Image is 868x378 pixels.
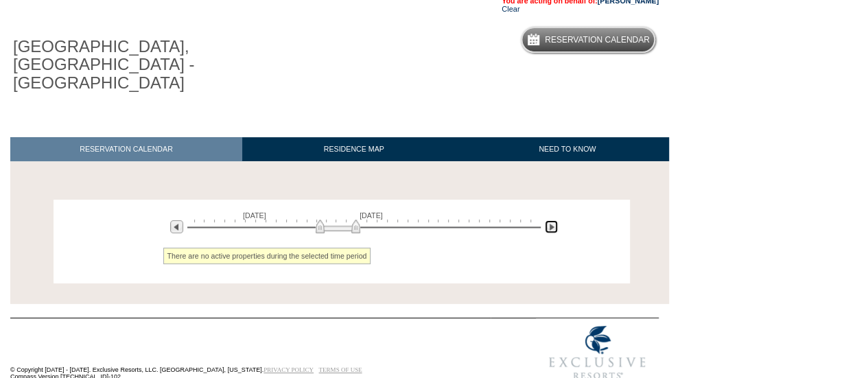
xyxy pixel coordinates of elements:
[319,366,362,373] a: TERMS OF USE
[263,366,314,373] a: PRIVACY POLICY
[170,220,183,233] img: Previous
[242,137,466,161] a: RESIDENCE MAP
[465,137,669,161] a: NEED TO KNOW
[10,35,318,95] h1: [GEOGRAPHIC_DATA], [GEOGRAPHIC_DATA] - [GEOGRAPHIC_DATA]
[243,211,266,220] span: [DATE]
[10,137,242,161] a: RESERVATION CALENDAR
[163,248,371,264] div: There are no active properties during the selected time period
[502,5,519,13] a: Clear
[545,220,558,233] img: Next
[545,36,650,45] h5: Reservation Calendar
[360,211,383,220] span: [DATE]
